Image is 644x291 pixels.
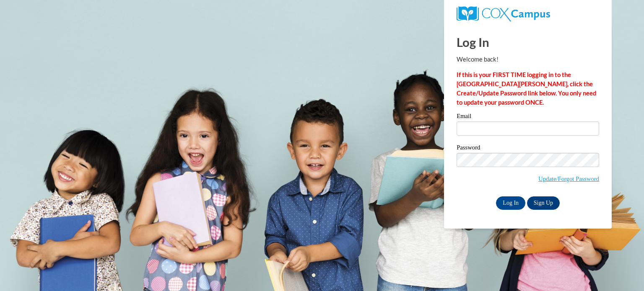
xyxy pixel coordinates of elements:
[457,144,599,153] label: Password
[457,6,550,21] img: COX Campus
[527,196,560,210] a: Sign Up
[457,71,596,106] strong: If this is your FIRST TIME logging in to the [GEOGRAPHIC_DATA][PERSON_NAME], click the Create/Upd...
[538,175,599,182] a: Update/Forgot Password
[496,196,525,210] input: Log In
[457,113,599,121] label: Email
[457,55,599,64] p: Welcome back!
[457,33,599,51] h1: Log In
[457,10,550,17] a: COX Campus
